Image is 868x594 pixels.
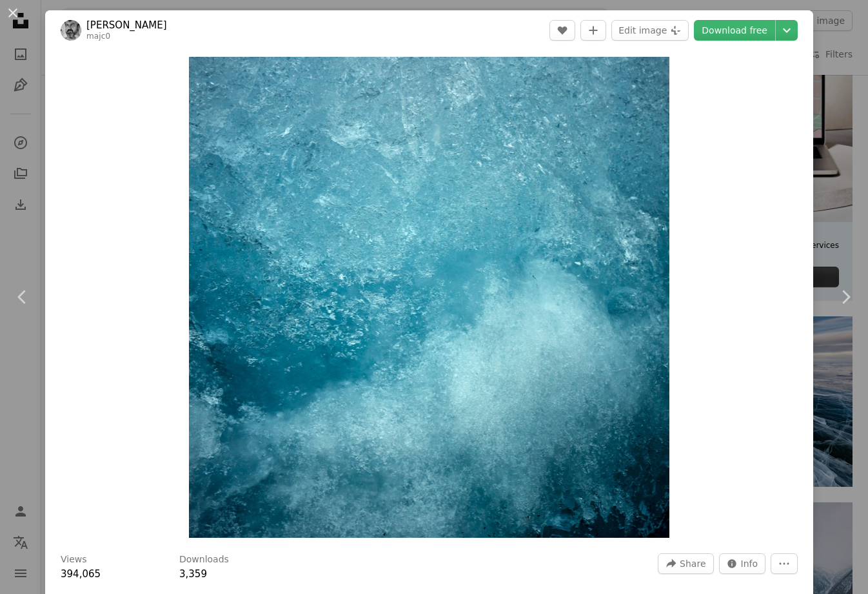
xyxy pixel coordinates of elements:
img: Go to Martin Brechtl's profile [61,20,81,41]
button: Zoom in on this image [189,57,669,538]
button: Add to Collection [580,20,606,41]
span: Share [680,554,705,573]
h3: Views [61,553,87,566]
button: Like [549,20,575,41]
a: [PERSON_NAME] [86,19,167,32]
button: Choose download size [776,20,798,41]
button: Edit image [611,20,689,41]
span: Info [741,554,758,573]
button: Share this image [658,553,713,574]
button: More Actions [771,553,798,574]
a: Download free [694,20,775,41]
button: Stats about this image [719,553,766,574]
h3: Downloads [179,553,229,566]
img: bird's-eye view photography of sea [189,57,669,538]
span: 394,065 [61,568,101,580]
span: 3,359 [179,568,207,580]
a: majc0 [86,32,110,41]
a: Next [823,235,868,359]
